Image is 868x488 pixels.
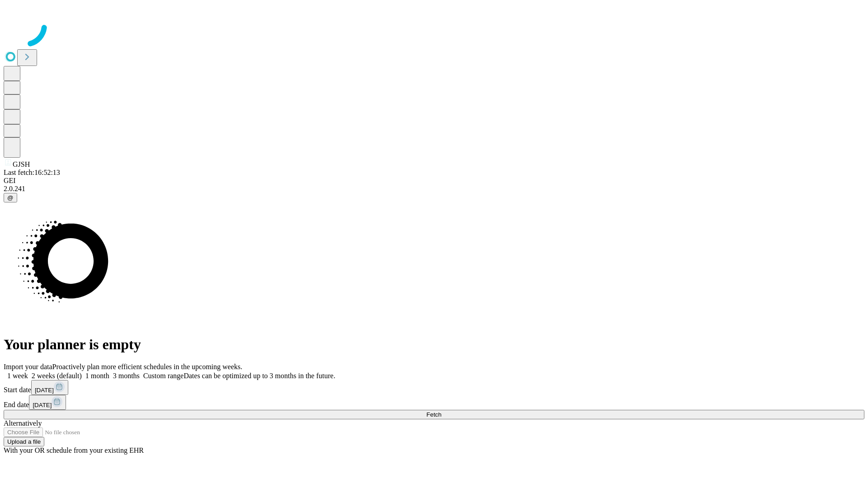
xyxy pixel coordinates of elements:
[35,387,54,394] span: [DATE]
[4,437,44,446] button: Upload a file
[4,169,60,176] span: Last fetch: 16:52:13
[7,194,14,201] span: @
[426,411,441,418] span: Fetch
[32,372,82,380] span: 2 weeks (default)
[31,380,68,395] button: [DATE]
[4,193,17,202] button: @
[13,160,30,168] span: GJSH
[4,185,864,193] div: 2.0.241
[33,402,52,408] span: [DATE]
[29,395,66,410] button: [DATE]
[4,177,864,185] div: GEI
[4,363,52,371] span: Import your data
[113,372,140,380] span: 3 months
[85,372,109,380] span: 1 month
[4,446,144,454] span: With your OR schedule from your existing EHR
[143,372,184,380] span: Custom range
[7,372,28,380] span: 1 week
[4,410,864,419] button: Fetch
[4,419,42,427] span: Alternatively
[184,372,335,380] span: Dates can be optimized up to 3 months in the future.
[4,395,864,410] div: End date
[52,363,242,371] span: Proactively plan more efficient schedules in the upcoming weeks.
[4,380,864,395] div: Start date
[4,336,864,353] h1: Your planner is empty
